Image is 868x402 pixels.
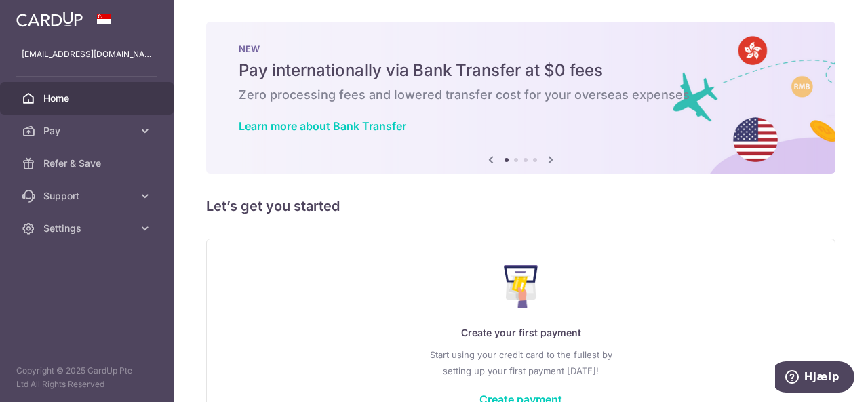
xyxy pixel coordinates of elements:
span: Support [43,189,133,203]
img: Bank transfer banner [206,22,835,174]
img: Make Payment [504,265,538,308]
img: CardUp [16,11,83,27]
span: Settings [43,222,133,235]
h5: Let’s get you started [206,195,835,217]
p: Create your first payment [234,325,808,341]
h5: Pay internationally via Bank Transfer at $0 fees [239,60,803,81]
h6: Zero processing fees and lowered transfer cost for your overseas expenses [239,87,803,103]
a: Learn more about Bank Transfer [239,119,406,133]
p: Start using your credit card to the fullest by setting up your first payment [DATE]! [234,346,808,379]
p: [EMAIL_ADDRESS][DOMAIN_NAME] [22,47,152,61]
span: Refer & Save [43,157,133,170]
span: Pay [43,124,133,138]
p: NEW [239,43,803,54]
iframe: Åbner en widget, hvor du kan finde flere oplysninger [775,361,854,395]
span: Home [43,92,133,105]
